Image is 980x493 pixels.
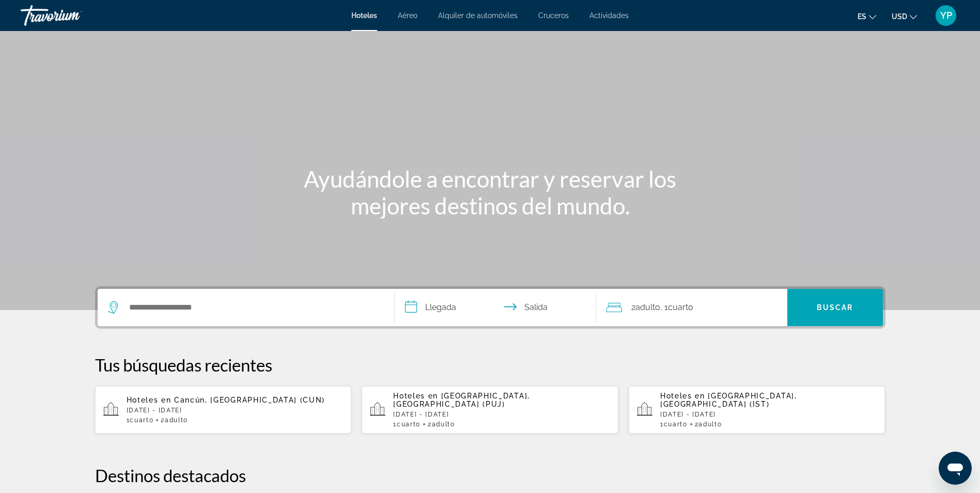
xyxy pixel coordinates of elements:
[127,396,172,404] span: Hoteles en
[398,11,417,20] a: Aéreo
[629,386,885,434] button: Hoteles en [GEOGRAPHIC_DATA], [GEOGRAPHIC_DATA] (IST)[DATE] - [DATE]1Cuarto2Adulto
[428,421,432,428] font: 2
[932,5,959,26] button: Menú de usuario
[127,417,130,424] font: 1
[660,392,797,408] span: [GEOGRAPHIC_DATA], [GEOGRAPHIC_DATA] (IST)
[660,411,877,418] p: [DATE] - [DATE]
[174,396,325,404] span: Cancún, [GEOGRAPHIC_DATA] (CUN)
[395,289,596,326] button: Seleccione la fecha de entrada y salida
[589,11,629,20] a: Actividades
[297,165,684,219] h1: Ayudándole a encontrar y reservar los mejores destinos del mundo.
[939,452,972,485] iframe: Botón para iniciar la ventana de mensajería
[892,9,917,24] button: Cambiar moneda
[362,386,618,434] button: Hoteles en [GEOGRAPHIC_DATA], [GEOGRAPHIC_DATA] (PUJ)[DATE] - [DATE]1Cuarto2Adulto
[660,392,705,400] span: Hoteles en
[635,302,660,312] span: Adulto
[393,421,397,428] font: 1
[393,411,610,418] p: [DATE] - [DATE]
[127,407,344,414] p: [DATE] - [DATE]
[393,392,530,408] span: [GEOGRAPHIC_DATA], [GEOGRAPHIC_DATA] (PUJ)
[892,12,907,21] span: USD
[668,302,693,312] span: Cuarto
[817,303,853,312] span: Buscar
[161,417,165,424] font: 2
[660,302,668,312] font: , 1
[95,386,352,434] button: Hoteles en Cancún, [GEOGRAPHIC_DATA] (CUN)[DATE] - [DATE]1Cuarto2Adulto
[98,289,883,326] div: Widget de búsqueda
[95,465,885,486] h2: Destinos destacados
[130,417,153,424] span: Cuarto
[858,9,876,24] button: Cambiar idioma
[664,421,688,428] span: Cuarto
[393,392,438,400] span: Hoteles en
[351,11,377,20] a: Hoteles
[940,10,952,21] span: YP
[128,300,379,315] input: Buscar destino de hotel
[538,11,569,20] a: Cruceros
[165,417,188,424] span: Adulto
[397,421,421,428] span: Cuarto
[432,421,455,428] span: Adulto
[695,421,699,428] font: 2
[787,289,883,326] button: Buscar
[698,421,722,428] span: Adulto
[21,2,124,29] a: Travorium
[438,11,518,20] a: Alquiler de automóviles
[596,289,787,326] button: Viajeros: 2 adultos, 0 niños
[858,12,866,21] span: es
[631,302,635,312] font: 2
[660,421,664,428] font: 1
[95,355,885,375] p: Tus búsquedas recientes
